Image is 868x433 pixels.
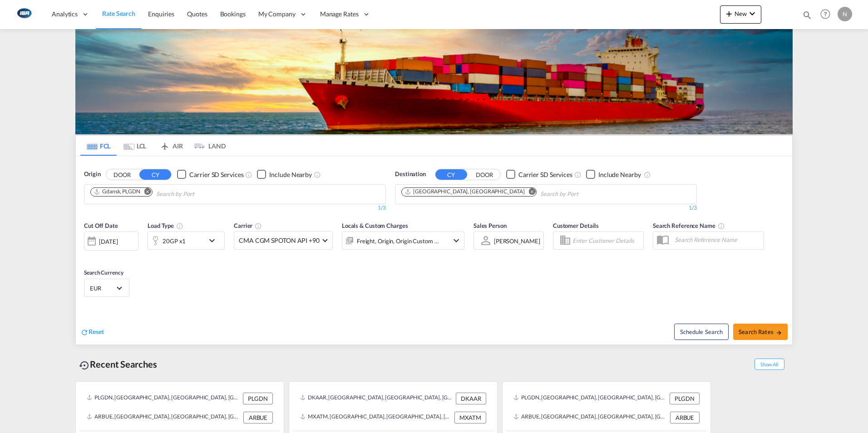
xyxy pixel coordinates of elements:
div: Recent Searches [75,354,161,374]
div: Help [818,6,838,23]
div: DKAAR [456,393,486,404]
md-tab-item: LAND [189,136,226,156]
div: 1/3 [84,204,386,212]
div: ARBUE, Buenos Aires, Argentina, South America, Americas [87,412,241,423]
md-datepicker: Select [84,250,91,262]
span: New [724,10,758,17]
div: N [838,7,852,21]
input: Search Reference Name [670,233,764,246]
md-icon: Unchecked: Ignores neighbouring ports when fetching rates.Checked : Includes neighbouring ports w... [644,171,651,178]
span: Sales Person [473,222,507,229]
div: PLGDN, Gdansk, Poland, Eastern Europe , Europe [513,393,667,404]
md-icon: The selected Trucker/Carrierwill be displayed in the rate results If the rates are from another f... [255,222,262,230]
button: CY [139,169,171,180]
span: Search Reference Name [653,222,725,229]
span: Enquiries [148,10,174,18]
button: icon-plus 400-fgNewicon-chevron-down [720,5,761,24]
span: My Company [258,10,296,19]
md-icon: icon-chevron-down [747,8,758,19]
md-icon: icon-plus 400-fg [724,8,735,19]
button: Remove [523,188,536,197]
div: PLGDN [243,393,273,404]
div: icon-magnify [802,10,812,24]
md-checkbox: Checkbox No Ink [506,170,572,179]
md-icon: icon-chevron-down [207,235,222,246]
span: Search Currency [84,269,123,276]
md-icon: icon-refresh [80,328,89,336]
md-select: Sales Person: Nicolai Seidler [493,234,541,247]
md-checkbox: Checkbox No Ink [257,170,312,179]
div: MXATM, Altamira, Mexico, Mexico & Central America, Americas [300,412,452,423]
div: icon-refreshReset [80,327,104,337]
input: Chips input. [156,187,242,202]
div: Include Nearby [269,170,312,179]
div: [DATE] [84,231,138,251]
span: CMA CGM SPOTON API +90 [239,236,320,245]
button: Search Ratesicon-arrow-right [733,324,788,340]
input: Chips input. [540,187,626,202]
span: Rate Search [102,10,135,17]
md-chips-wrap: Chips container. Use arrow keys to select chips. [400,185,630,202]
div: Carrier SD Services [518,170,572,179]
div: PLGDN [670,393,700,404]
span: Help [818,6,833,22]
span: Search Rates [739,328,782,335]
div: ARBUE [670,412,700,423]
div: Include Nearby [598,170,641,179]
md-icon: icon-magnify [802,10,812,20]
span: Cut Off Date [84,222,118,229]
span: Customer Details [553,222,599,229]
div: MXATM [454,412,486,423]
div: 1/3 [395,204,697,212]
div: 20GP x1icon-chevron-down [148,231,225,250]
div: Press delete to remove this chip. [94,188,142,196]
span: Locals & Custom Charges [342,222,408,229]
span: Load Type [148,222,183,229]
div: Press delete to remove this chip. [404,188,526,196]
div: ARBUE [243,412,273,423]
span: EUR [90,284,115,292]
button: CY [435,169,467,180]
md-tab-item: AIR [153,136,189,156]
span: Reset [89,328,104,335]
md-icon: Unchecked: Search for CY (Container Yard) services for all selected carriers.Checked : Search for... [245,171,252,178]
img: 1aa151c0c08011ec8d6f413816f9a227.png [14,4,34,25]
div: Buenos Aires, ARBUE [404,188,524,196]
div: ARBUE, Buenos Aires, Argentina, South America, Americas [513,412,668,423]
md-icon: Your search will be saved by the below given name [718,222,725,230]
span: Analytics [52,10,78,19]
button: Remove [138,188,152,197]
div: OriginDOOR CY Checkbox No InkUnchecked: Search for CY (Container Yard) services for all selected ... [76,156,792,344]
div: Carrier SD Services [189,170,243,179]
div: Freight Origin Origin Custom Factory Stuffingicon-chevron-down [342,231,464,250]
button: Note: By default Schedule search will only considerorigin ports, destination ports and cut off da... [674,324,729,340]
span: Origin [84,170,100,179]
md-icon: icon-airplane [159,141,170,148]
div: [PERSON_NAME] [494,237,540,245]
button: DOOR [469,169,500,180]
span: Carrier [234,222,262,229]
span: Destination [395,170,426,179]
div: 20GP x1 [163,235,186,247]
span: Bookings [220,10,246,18]
div: PLGDN, Gdansk, Poland, Eastern Europe , Europe [87,393,241,404]
md-tab-item: LCL [117,136,153,156]
md-icon: icon-information-outline [176,222,183,230]
md-icon: icon-arrow-right [776,330,782,336]
md-pagination-wrapper: Use the left and right arrow keys to navigate between tabs [80,136,226,156]
md-tab-item: FCL [80,136,117,156]
md-select: Select Currency: € EUREuro [89,281,124,295]
input: Enter Customer Details [572,234,641,247]
div: DKAAR, Aarhus, Denmark, Northern Europe, Europe [300,393,454,404]
span: Manage Rates [320,10,359,19]
md-chips-wrap: Chips container. Use arrow keys to select chips. [89,185,246,202]
span: Show All [755,359,784,370]
div: Gdansk, PLGDN [94,188,140,196]
md-checkbox: Checkbox No Ink [586,170,641,179]
div: [DATE] [99,237,118,246]
div: Freight Origin Origin Custom Factory Stuffing [357,235,439,247]
md-icon: icon-chevron-down [451,235,462,246]
md-icon: Unchecked: Ignores neighbouring ports when fetching rates.Checked : Includes neighbouring ports w... [314,171,321,178]
md-checkbox: Checkbox No Ink [177,170,243,179]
